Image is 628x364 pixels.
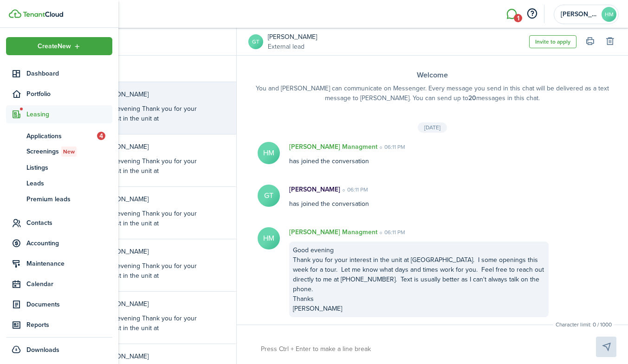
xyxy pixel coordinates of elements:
[255,83,609,103] p: You and [PERSON_NAME] can communicate on Messenger. Every message you send in this chat will be d...
[255,70,609,81] h3: Welcome
[6,128,112,144] a: Applications4
[258,142,280,164] avatar-text: HM
[561,11,598,18] span: Halfon Managment
[26,320,112,330] span: Reports
[99,209,215,296] div: Good evening Thank you for your interest in the unit at [GEOGRAPHIC_DATA]. I some openings this w...
[553,320,614,329] small: Character limit: 0 / 1000
[258,185,280,207] avatar-text: GT
[280,185,558,209] div: has joined the conversation
[583,35,596,48] button: Print
[26,194,112,204] span: Premium leads
[268,32,317,42] a: [PERSON_NAME]
[99,261,215,358] div: Good evening Thank you for your interest in the unit at [GEOGRAPHIC_DATA]. Let's first meet and d...
[377,228,405,236] time: 06:11 PM
[6,175,112,191] a: Leads
[603,35,616,48] button: Delete
[26,238,112,248] span: Accounting
[9,9,21,18] img: TenantCloud
[6,37,112,55] button: Open menu
[248,34,263,49] a: GT
[26,109,112,119] span: Leasing
[26,89,112,99] span: Portfolio
[6,64,112,83] a: Dashboard
[99,194,215,204] p: Alex Rauchle
[26,163,112,172] span: Listings
[377,143,405,151] time: 06:11 PM
[289,185,340,194] p: [PERSON_NAME]
[26,179,112,188] span: Leads
[524,6,540,22] button: Open resource center
[6,160,112,175] a: Listings
[6,316,112,334] a: Reports
[99,156,215,244] div: Good evening Thank you for your interest in the unit at [GEOGRAPHIC_DATA]. I some openings this w...
[289,242,549,317] div: Good evening Thank you for your interest in the unit at [GEOGRAPHIC_DATA]. I some openings this w...
[60,28,236,55] input: search
[6,144,112,160] a: ScreeningsNew
[468,93,476,103] b: 20
[99,104,215,192] div: Good evening Thank you for your interest in the unit at [GEOGRAPHIC_DATA]. I some openings this w...
[26,259,112,268] span: Maintenance
[23,12,63,17] img: TenantCloud
[529,35,576,48] button: Invite to apply
[63,147,75,156] span: New
[99,299,215,309] p: Amanda L
[26,147,112,157] span: Screenings
[268,42,317,51] a: External lead
[340,185,368,194] time: 06:11 PM
[99,247,215,256] p: CHARLES ARNOLD
[26,279,112,289] span: Calendar
[418,122,447,133] div: [DATE]
[99,142,215,152] p: Rosa Cardenas
[280,142,558,166] div: has joined the conversation
[97,132,105,140] span: 4
[26,218,112,228] span: Contacts
[289,142,377,152] p: [PERSON_NAME] Managment
[258,227,280,249] avatar-text: HM
[38,43,71,50] span: Create New
[99,351,215,361] p: Isabel Bernstein
[26,345,59,355] span: Downloads
[289,227,377,237] p: [PERSON_NAME] Managment
[99,89,215,99] p: Grace T Lu
[6,191,112,207] a: Premium leads
[602,7,616,22] avatar-text: HM
[26,131,97,141] span: Applications
[26,300,112,309] span: Documents
[26,69,112,78] span: Dashboard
